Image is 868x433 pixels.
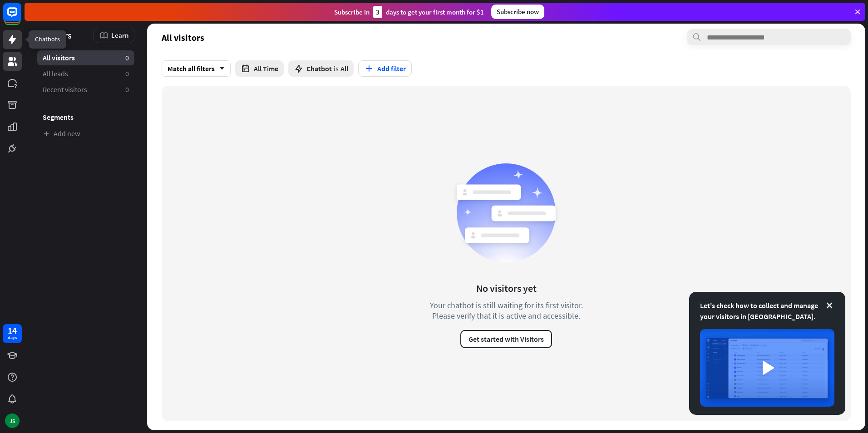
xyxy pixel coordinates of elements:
span: All visitors [43,53,75,63]
div: Your chatbot is still waiting for its first visitor. Please verify that it is active and accessible. [413,300,599,321]
div: Subscribe in days to get your first month for $1 [334,6,484,18]
a: Recent visitors 0 [37,82,134,97]
span: All leads [43,69,68,79]
a: 14 days [3,324,22,343]
span: is [334,64,339,73]
div: 14 [8,326,17,335]
div: Match all filters [162,60,231,77]
aside: 0 [125,85,129,94]
i: arrow_down [215,66,225,71]
a: All leads 0 [37,66,134,81]
span: Visitors [43,30,72,40]
a: Add new [37,126,134,141]
div: days [8,335,17,341]
button: Add filter [358,60,412,77]
span: Chatbot [306,64,332,73]
button: Get started with Visitors [460,330,552,348]
button: Open LiveChat chat widget [7,4,35,31]
span: Recent visitors [43,85,87,94]
div: JS [5,413,20,428]
div: 3 [373,6,382,18]
div: No visitors yet [476,282,537,295]
span: All [340,64,348,73]
button: All Time [235,60,284,77]
span: All visitors [162,32,204,43]
img: image [700,329,834,407]
h3: Segments [37,113,134,122]
span: Learn [111,31,128,39]
div: Let's check how to collect and manage your visitors in [GEOGRAPHIC_DATA]. [700,300,834,322]
aside: 0 [125,69,129,79]
aside: 0 [125,53,129,63]
div: Subscribe now [491,5,544,19]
